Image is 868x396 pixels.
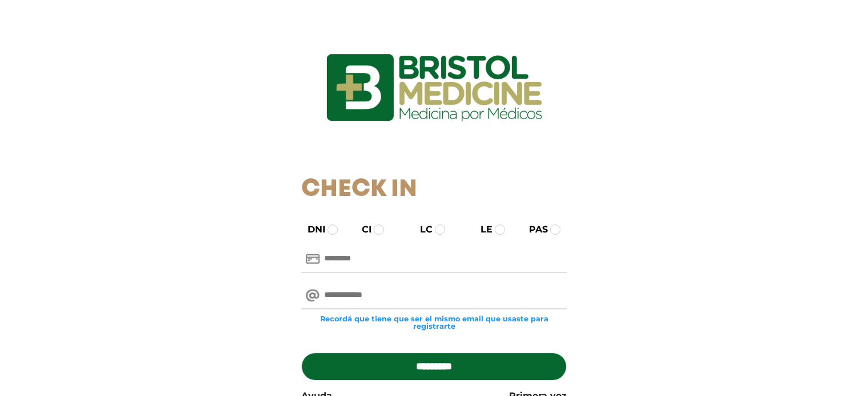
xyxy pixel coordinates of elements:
label: LC [410,223,433,236]
label: PAS [519,223,548,236]
img: logo_ingresarbristol.jpg [280,14,588,162]
small: Recordá que tiene que ser el mismo email que usaste para registrarte [301,315,567,330]
label: LE [470,223,492,236]
label: CI [352,223,372,236]
label: DNI [297,223,325,236]
h1: Check In [301,175,567,204]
